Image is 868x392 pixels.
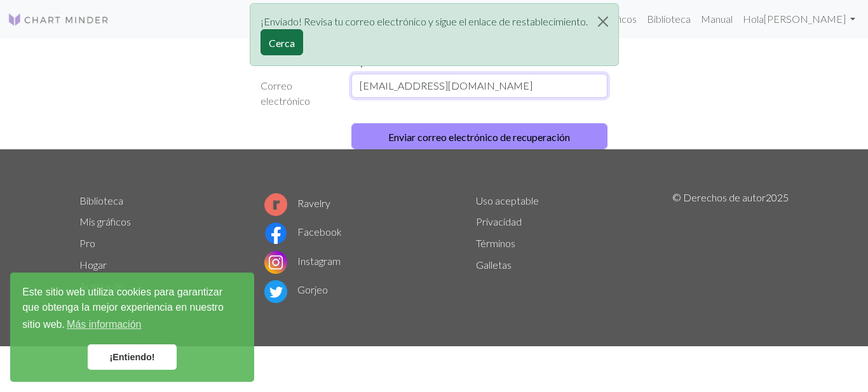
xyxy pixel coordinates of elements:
font: © Derechos de autor [672,191,766,203]
button: Enviar correo electrónico de recuperación [351,123,608,149]
a: Descartar mensaje de cookies [88,344,177,370]
a: Uso aceptable [476,194,539,206]
a: Hogar [79,259,107,271]
a: Biblioteca [79,194,123,206]
font: Gorjeo [297,283,328,295]
a: Galletas [476,259,512,271]
img: Logotipo de Twitter [264,280,287,303]
a: Obtenga más información sobre las cookies [65,315,144,334]
font: Cerca [269,37,295,49]
img: Logotipo de Facebook [264,222,287,245]
font: 2025 [766,191,789,203]
font: ¡Enviado! Revisa tu correo electrónico y sigue el enlace de restablecimiento. [261,15,588,27]
img: Logotipo de Instagram [264,251,287,274]
a: Gorjeo [264,283,328,295]
font: Facebook [297,226,342,238]
div: consentimiento de cookies [10,273,254,382]
font: Más información [67,319,141,330]
a: Pro [79,237,95,249]
font: Ravelry [297,197,330,209]
font: Enviar correo electrónico de recuperación [388,131,570,143]
a: Instagram [264,255,341,267]
a: Términos [476,237,515,249]
img: Logotipo de Ravelry [264,193,287,216]
a: Mis gráficos [79,215,131,227]
a: Facebook [264,226,342,238]
font: ¡Entiendo! [109,352,154,362]
button: Cerca [588,4,618,39]
font: Instagram [297,255,341,267]
font: Correo electrónico [261,79,310,107]
font: Este sitio web utiliza cookies para garantizar que obtenga la mejor experiencia en nuestro sitio ... [22,287,224,330]
a: Privacidad [476,215,522,227]
a: Ravelry [264,197,330,209]
button: Cerca [261,29,303,55]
